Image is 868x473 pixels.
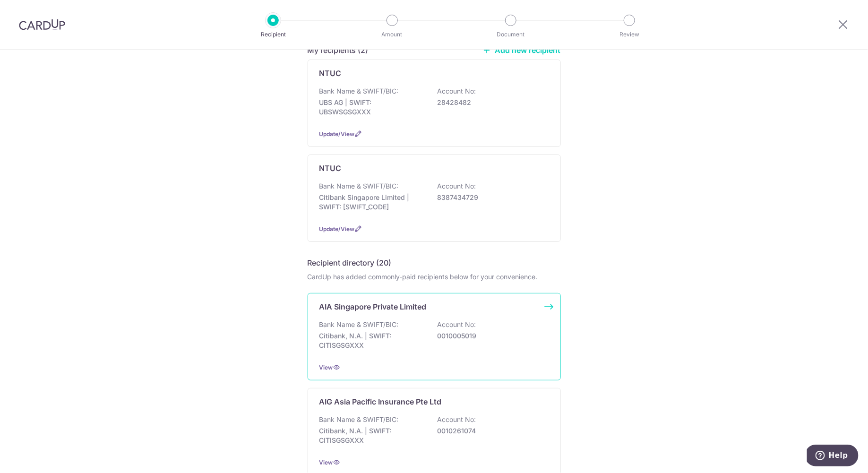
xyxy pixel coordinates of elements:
p: Bank Name & SWIFT/BIC: [319,181,399,191]
p: Bank Name & SWIFT/BIC: [319,86,399,96]
p: Document [476,30,546,39]
p: 0010005019 [438,331,543,341]
p: Citibank Singapore Limited | SWIFT: [SWIFT_CODE] [319,193,425,212]
p: AIA Singapore Private Limited [319,301,427,312]
a: Add new recipient [483,45,561,55]
a: Update/View [319,130,355,138]
p: Account No: [438,181,476,191]
p: Citibank, N.A. | SWIFT: CITISGSGXXX [319,426,425,445]
a: Update/View [319,225,355,232]
p: AIG Asia Pacific Insurance Pte Ltd [319,396,442,407]
a: View [319,364,333,371]
p: UBS AG | SWIFT: UBSWSGSGXXX [319,98,425,117]
p: 0010261074 [438,426,543,436]
p: 28428482 [438,98,543,107]
img: CardUp [19,19,65,30]
p: Account No: [438,320,476,329]
h5: My recipients (2) [308,44,369,56]
a: View [319,459,333,466]
p: Review [594,30,664,39]
p: Bank Name & SWIFT/BIC: [319,320,399,329]
p: Account No: [438,415,476,424]
p: Citibank, N.A. | SWIFT: CITISGSGXXX [319,331,425,350]
h5: Recipient directory (20) [308,257,392,268]
p: NTUC [319,68,342,79]
p: Account No: [438,86,476,96]
p: Bank Name & SWIFT/BIC: [319,415,399,424]
p: Amount [357,30,427,39]
p: 8387434729 [438,193,543,202]
p: NTUC [319,163,342,174]
p: Recipient [238,30,308,39]
div: CardUp has added commonly-paid recipients below for your convenience. [308,272,561,282]
iframe: Opens a widget where you can find more information [807,445,859,468]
